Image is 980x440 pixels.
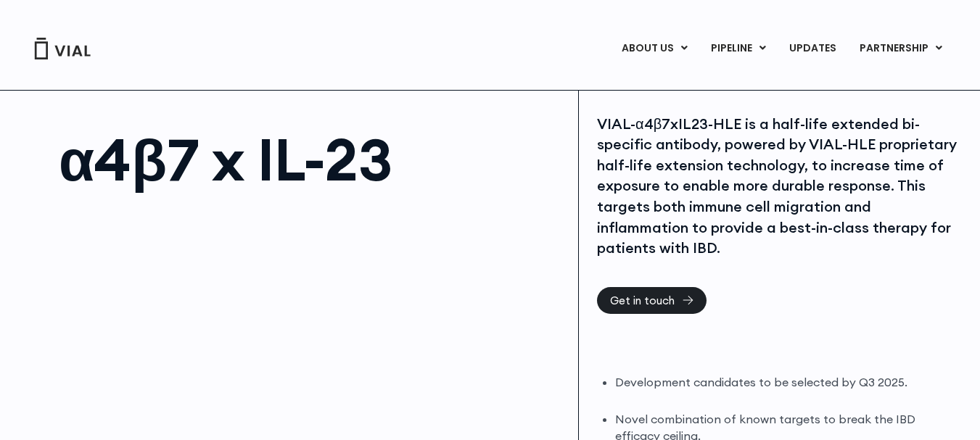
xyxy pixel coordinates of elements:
[848,36,954,61] a: PARTNERSHIPMenu Toggle
[615,374,962,391] li: Development candidates to be selected by Q3 2025.
[597,287,707,314] a: Get in touch
[699,36,777,61] a: PIPELINEMenu Toggle
[610,36,699,61] a: ABOUT USMenu Toggle
[59,130,564,188] h1: α4β7 x IL-23
[597,114,962,259] div: VIAL-α4β7xIL23-HLE is a half-life extended bi-specific antibody, powered by VIAL-HLE proprietary ...
[33,38,91,59] img: Vial Logo
[778,36,847,61] a: UPDATES
[610,295,675,306] span: Get in touch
